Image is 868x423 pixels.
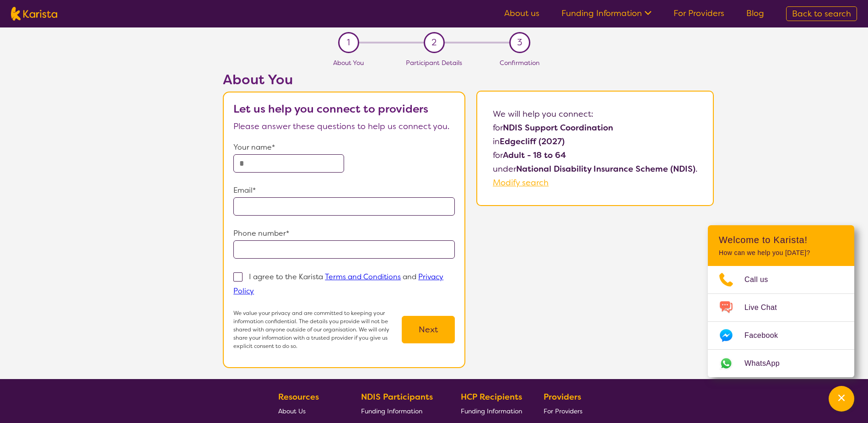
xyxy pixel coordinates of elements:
a: Back to search [786,6,857,21]
b: NDIS Participants [361,391,433,402]
a: Blog [746,8,764,19]
button: Next [402,316,455,343]
p: Email* [233,184,455,197]
button: Channel Menu [829,386,854,412]
h2: About You [223,71,465,88]
p: for [493,148,697,162]
img: Karista logo [11,7,57,21]
ul: Choose channel [708,266,854,377]
p: We will help you connect: [493,107,697,121]
b: National Disability Insurance Scheme (NDIS) [516,163,695,174]
a: Web link opens in a new tab. [708,350,854,377]
b: HCP Recipients [461,391,522,402]
a: About Us [278,404,340,418]
b: Let us help you connect to providers [233,102,428,116]
a: Funding Information [561,8,652,19]
span: Live Chat [744,301,788,315]
span: Confirmation [500,59,539,67]
p: Please answer these questions to help us connect you. [233,119,455,133]
a: Funding Information [361,404,440,418]
span: Funding Information [461,407,522,415]
span: Funding Information [361,407,422,415]
span: 2 [431,36,437,49]
span: Back to search [792,8,851,19]
span: 3 [517,36,522,49]
a: Modify search [493,177,549,188]
p: for [493,121,697,135]
p: I agree to the Karista and [233,272,443,296]
a: Funding Information [461,404,522,418]
a: For Providers [674,8,724,19]
b: Edgecliff (2027) [500,136,565,147]
b: NDIS Support Coordination [503,122,613,133]
p: We value your privacy and are committed to keeping your information confidential. The details you... [233,309,402,350]
span: Call us [744,273,779,287]
p: under . [493,162,697,176]
span: For Providers [544,407,582,415]
p: Your name* [233,141,455,154]
span: Facebook [744,329,789,342]
div: Channel Menu [708,225,854,377]
p: Phone number* [233,227,455,240]
b: Providers [544,391,581,402]
h2: Welcome to Karista! [719,234,843,245]
a: About us [504,8,539,19]
span: 1 [347,36,350,49]
p: in [493,135,697,148]
p: How can we help you [DATE]? [719,249,843,257]
span: About You [333,59,364,67]
span: About Us [278,407,306,415]
a: For Providers [544,404,586,418]
span: WhatsApp [744,357,791,370]
b: Adult - 18 to 64 [503,150,566,161]
span: Participant Details [406,59,462,67]
a: Terms and Conditions [325,272,401,282]
b: Resources [278,391,319,402]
